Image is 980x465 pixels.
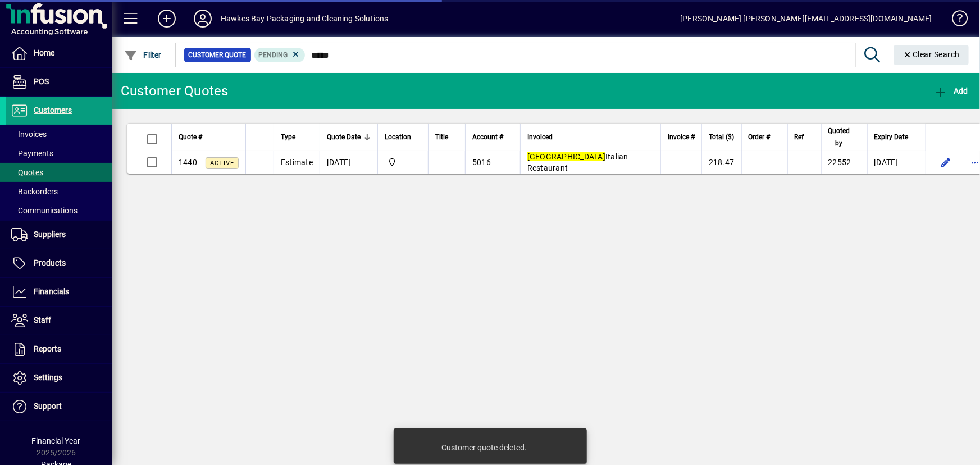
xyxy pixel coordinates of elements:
[527,152,628,172] span: Italian Restaurant
[894,45,969,65] button: Clear
[6,163,112,182] a: Quotes
[6,307,112,335] a: Staff
[6,393,112,421] a: Support
[281,158,313,167] span: Estimate
[874,131,909,143] span: Expiry Date
[472,158,491,167] span: 5016
[749,131,771,143] span: Order #
[11,168,43,177] span: Quotes
[385,131,411,143] span: Location
[34,77,49,86] span: POS
[935,86,968,95] span: Add
[903,50,960,59] span: Clear Search
[6,182,112,201] a: Backorders
[34,344,61,353] span: Reports
[34,106,72,115] span: Customers
[6,364,112,392] a: Settings
[385,156,421,168] span: Central
[6,144,112,163] a: Payments
[932,81,971,101] button: Add
[189,49,247,61] span: Customer Quote
[149,8,185,29] button: Add
[34,48,54,57] span: Home
[828,158,851,167] span: 22552
[472,131,503,143] span: Account #
[11,187,58,196] span: Backorders
[6,278,112,306] a: Financials
[937,153,955,171] button: Edit
[34,373,62,382] span: Settings
[11,206,78,215] span: Communications
[828,125,850,149] span: Quoted by
[435,131,448,143] span: Title
[6,335,112,363] a: Reports
[6,221,112,249] a: Suppliers
[6,125,112,144] a: Invoices
[11,130,47,139] span: Invoices
[867,151,926,174] td: [DATE]
[34,402,62,411] span: Support
[680,10,932,28] div: [PERSON_NAME] [PERSON_NAME][EMAIL_ADDRESS][DOMAIN_NAME]
[668,131,695,143] span: Invoice #
[179,131,202,143] span: Quote #
[795,131,804,143] span: Ref
[254,48,306,62] mat-chip: Pending Status: Pending
[11,149,53,158] span: Payments
[527,131,553,143] span: Invoiced
[185,8,221,29] button: Profile
[281,131,295,143] span: Type
[210,159,234,167] span: Active
[6,39,112,67] a: Home
[121,45,165,65] button: Filter
[221,10,389,28] div: Hawkes Bay Packaging and Cleaning Solutions
[442,442,527,453] div: Customer quote deleted.
[121,82,229,100] div: Customer Quotes
[32,436,81,445] span: Financial Year
[527,152,605,161] em: [GEOGRAPHIC_DATA]
[709,131,735,143] span: Total ($)
[34,316,51,325] span: Staff
[6,201,112,220] a: Communications
[34,287,69,296] span: Financials
[34,230,66,239] span: Suppliers
[701,151,741,174] td: 218.47
[6,68,112,96] a: POS
[124,51,162,60] span: Filter
[179,158,197,167] span: 1440
[320,151,377,174] td: [DATE]
[6,249,112,277] a: Products
[34,258,66,267] span: Products
[943,2,966,39] a: Knowledge Base
[327,131,361,143] span: Quote Date
[259,51,288,59] span: Pending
